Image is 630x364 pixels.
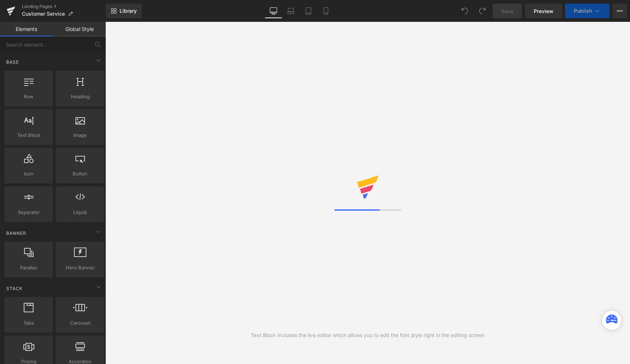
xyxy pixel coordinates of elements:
[458,4,472,18] button: Undo
[58,209,102,216] span: Liquid
[7,319,51,327] span: Tabs
[120,8,137,14] span: Library
[58,319,102,327] span: Carousel
[265,4,282,18] a: Desktop
[58,170,102,178] span: Button
[525,4,562,18] a: Preview
[58,264,102,272] span: Hero Banner
[501,7,513,15] span: Save
[106,4,142,18] a: New Library
[7,209,51,216] span: Separator
[5,285,23,292] span: Stack
[534,7,553,15] span: Preview
[58,93,102,100] span: Heading
[7,93,51,100] span: Row
[7,170,51,178] span: Icon
[565,4,610,18] button: Publish
[22,11,65,17] span: Customer Service
[282,4,300,18] a: Laptop
[5,59,20,66] span: Base
[7,264,51,272] span: Parallax
[7,131,51,139] span: Text Block
[475,4,490,18] button: Redo
[251,331,485,339] div: Text Block includes the live editor which allows you to edit the font style right in the editing ...
[5,230,27,237] span: Banner
[612,4,627,18] button: More
[53,22,106,36] a: Global Style
[574,8,592,14] span: Publish
[300,4,317,18] a: Tablet
[22,4,106,9] a: Landing Pages
[317,4,335,18] a: Mobile
[58,131,102,139] span: Image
